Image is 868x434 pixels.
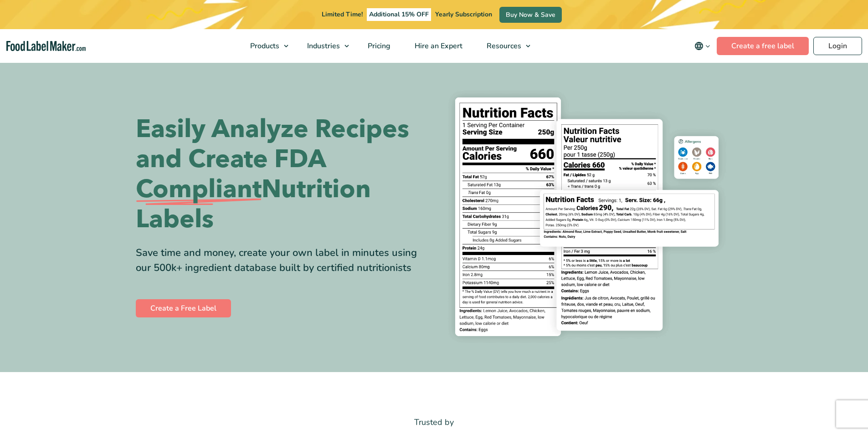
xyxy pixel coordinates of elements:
[304,41,341,51] span: Industries
[435,10,492,19] span: Yearly Subscription
[322,10,363,19] span: Limited Time!
[136,299,231,317] a: Create a Free Label
[403,29,473,63] a: Hire an Expert
[475,29,535,63] a: Resources
[365,41,391,51] span: Pricing
[136,416,733,429] p: Trusted by
[813,37,862,55] a: Login
[412,41,463,51] span: Hire an Expert
[247,41,280,51] span: Products
[136,114,427,235] h1: Easily Analyze Recipes and Create FDA Nutrition Labels
[136,245,427,276] div: Save time and money, create your own label in minutes using our 500k+ ingredient database built b...
[136,174,262,204] span: Compliant
[356,29,401,63] a: Pricing
[238,29,293,63] a: Products
[295,29,354,63] a: Industries
[717,37,809,55] a: Create a free label
[367,8,431,21] span: Additional 15% OFF
[484,41,522,51] span: Resources
[499,7,562,23] a: Buy Now & Save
